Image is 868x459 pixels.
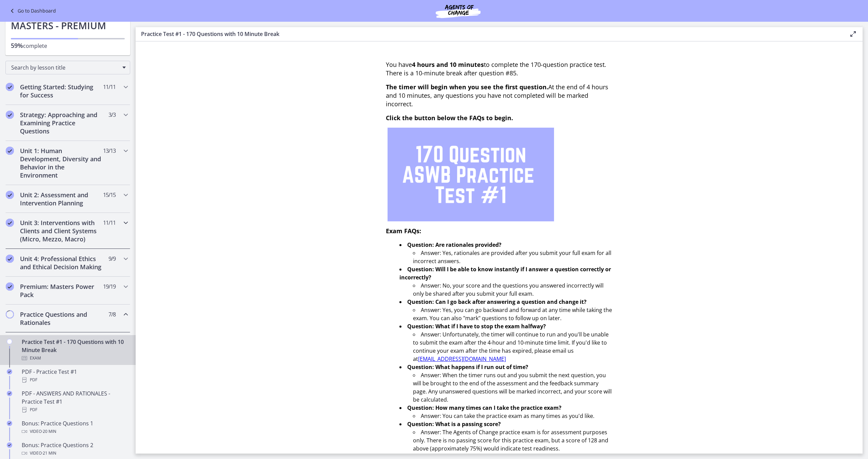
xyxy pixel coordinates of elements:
i: Completed [6,282,14,291]
i: Completed [6,147,14,155]
i: Completed [6,111,14,119]
span: 15 / 15 [103,191,116,199]
a: [EMAIL_ADDRESS][DOMAIN_NAME] [418,355,506,363]
strong: Question: Can I go back after answering a question and change it? [407,298,587,306]
div: PDF [22,406,127,414]
div: Video [22,427,127,436]
h2: Unit 3: Interventions with Clients and Client Systems (Micro, Mezzo, Macro) [20,219,103,243]
i: Completed [7,391,12,396]
img: Agents of Change Social Work Test Prep [417,3,499,19]
div: PDF - Practice Test #1 [22,368,127,384]
span: At the end of 4 hours and 10 minutes, any questions you have not completed will be marked incorrect. [386,83,608,108]
strong: Question: Will I be able to know instantly if I answer a question correctly or incorrectly? [399,265,611,281]
div: Exam [22,354,127,362]
i: Completed [7,421,12,426]
div: Search by lesson title [5,61,130,74]
li: Answer: No, your score and the questions you answered incorrectly will only be shared after you s... [413,281,612,298]
i: Completed [6,191,14,199]
span: You have to complete the 170-question practice test. There is a 10-minute break after question #85. [386,60,606,77]
div: PDF - ANSWERS AND RATIONALES - Practice Test #1 [22,389,127,414]
span: 11 / 11 [103,219,116,227]
div: PDF [22,376,127,384]
strong: Question: Are rationales provided? [407,241,501,249]
div: Video [22,449,127,457]
span: 9 / 9 [108,255,116,263]
div: Bonus: Practice Questions 1 [22,419,127,436]
span: 59% [11,41,23,50]
li: Answer: When the timer runs out and you submit the next question, you will be brought to the end ... [413,371,612,404]
strong: Question: What is a passing score? [407,420,501,428]
a: Go to Dashboard [8,7,56,15]
i: Completed [7,442,12,448]
h2: Unit 4: Professional Ethics and Ethical Decision Making [20,255,103,271]
span: The timer will begin when you see the first question. [386,83,548,91]
span: · 20 min [42,427,56,436]
h2: Practice Questions and Rationales [20,310,103,327]
span: Click the button below the FAQs to begin. [386,114,513,122]
span: 19 / 19 [103,282,116,291]
h3: Practice Test #1 - 170 Questions with 10 Minute Break [141,30,838,38]
h2: Premium: Masters Power Pack [20,282,103,299]
i: Completed [6,255,14,263]
p: complete [11,41,125,50]
div: Practice Test #1 - 170 Questions with 10 Minute Break [22,338,127,362]
strong: Question: What if I have to stop the exam halfway? [407,323,546,330]
h2: Getting Started: Studying for Success [20,83,103,99]
span: 7 / 8 [108,310,116,318]
i: Completed [6,219,14,227]
strong: 4 hours and 10 minutes [412,60,484,69]
span: 13 / 13 [103,147,116,155]
li: Answer: Yes, you can go backward and forward at any time while taking the exam. You can also "mar... [413,306,612,322]
img: 1.png [388,128,554,221]
span: 11 / 11 [103,83,116,91]
strong: Question: What happens if I run out of time? [407,363,528,371]
span: Exam FAQs: [386,227,421,235]
h2: Unit 2: Assessment and Intervention Planning [20,191,103,207]
h2: Strategy: Approaching and Examining Practice Questions [20,111,103,135]
li: Answer: Yes, rationales are provided after you submit your full exam for all incorrect answers. [413,249,612,265]
div: Bonus: Practice Questions 2 [22,441,127,457]
i: Completed [6,83,14,91]
span: 3 / 3 [108,111,116,119]
li: Answer: You can take the practice exam as many times as you'd like. [413,412,612,420]
li: Answer: Unfortunately, the timer will continue to run and you'll be unable to submit the exam aft... [413,330,612,363]
span: · 21 min [42,449,56,457]
h2: Unit 1: Human Development, Diversity and Behavior in the Environment [20,147,103,179]
li: Answer: The Agents of Change practice exam is for assessment purposes only. There is no passing s... [413,428,612,453]
span: Search by lesson title [11,64,119,71]
strong: Question: How many times can I take the practice exam? [407,404,561,411]
i: Completed [7,369,12,374]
